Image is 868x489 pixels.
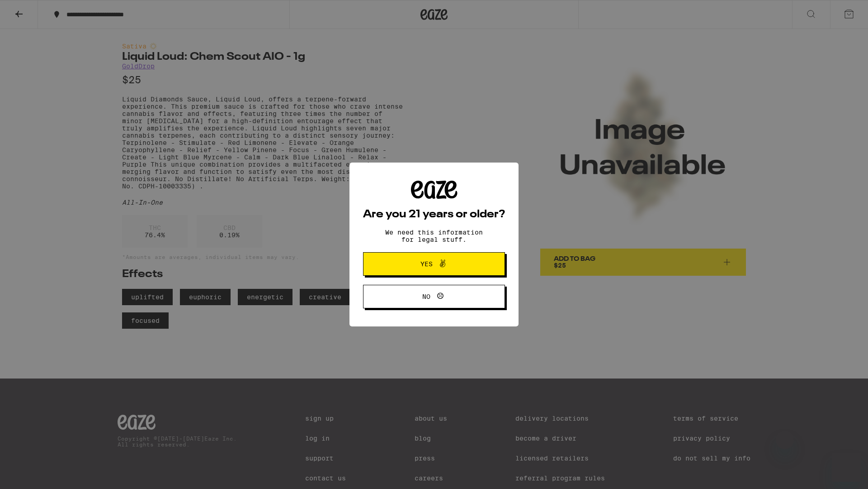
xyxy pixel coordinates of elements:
span: Yes [420,261,433,267]
span: No [422,293,430,300]
button: No [363,285,505,308]
h2: Are you 21 years or older? [363,209,505,220]
p: We need this information for legal stuff. [377,229,491,243]
iframe: Close message [776,431,794,449]
iframe: Button to launch messaging window [832,453,861,482]
button: Yes [363,252,505,276]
